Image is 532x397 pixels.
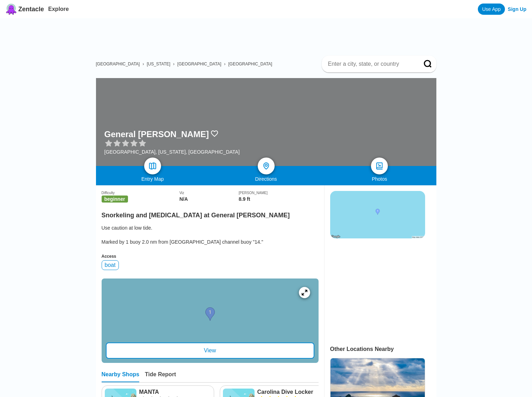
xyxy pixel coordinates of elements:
[375,162,384,170] img: photos
[330,346,436,352] div: Other Locations Nearby
[177,62,221,66] a: [GEOGRAPHIC_DATA]
[371,158,388,174] a: photos
[478,4,505,15] a: Use App
[18,6,44,13] span: Zentacle
[508,6,526,12] a: Sign Up
[96,62,140,66] a: [GEOGRAPHIC_DATA]
[139,389,211,396] a: MANTA
[102,371,140,382] div: Nearby Shops
[102,207,319,219] h2: Snorkeling and [MEDICAL_DATA] at General [PERSON_NAME]
[144,158,161,174] a: map
[104,129,209,139] h1: General [PERSON_NAME]
[209,176,323,182] div: Directions
[96,176,210,182] div: Entry Map
[173,62,174,66] span: ›
[179,196,239,202] div: N/A
[179,191,239,195] div: Viz
[48,6,69,12] a: Explore
[102,254,319,259] div: Access
[148,162,157,170] img: map
[147,62,170,66] a: [US_STATE]
[228,62,272,66] a: [GEOGRAPHIC_DATA]
[6,4,17,15] img: Zentacle logo
[330,191,425,238] img: staticmap
[330,245,424,333] iframe: Advertisement
[262,162,270,170] img: directions
[102,260,119,270] div: boat
[257,389,329,396] a: Carolina Dive Locker
[104,149,240,155] div: [GEOGRAPHIC_DATA], [US_STATE], [GEOGRAPHIC_DATA]
[102,224,319,245] div: Use caution at low tide. Marked by 1 buoy 2.0 nm from [GEOGRAPHIC_DATA] channel buoy "14."
[102,278,319,363] a: entry mapView
[239,191,319,195] div: [PERSON_NAME]
[327,60,414,68] input: Enter a city, state, or country
[102,196,128,203] span: beginner
[6,4,44,15] a: Zentacle logoZentacle
[145,371,176,382] div: Tide Report
[142,62,144,66] span: ›
[224,62,225,66] span: ›
[102,191,180,195] div: Difficulty
[239,196,319,202] div: 8.9 ft
[102,18,436,50] iframe: Advertisement
[323,176,436,182] div: Photos
[106,342,314,359] div: View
